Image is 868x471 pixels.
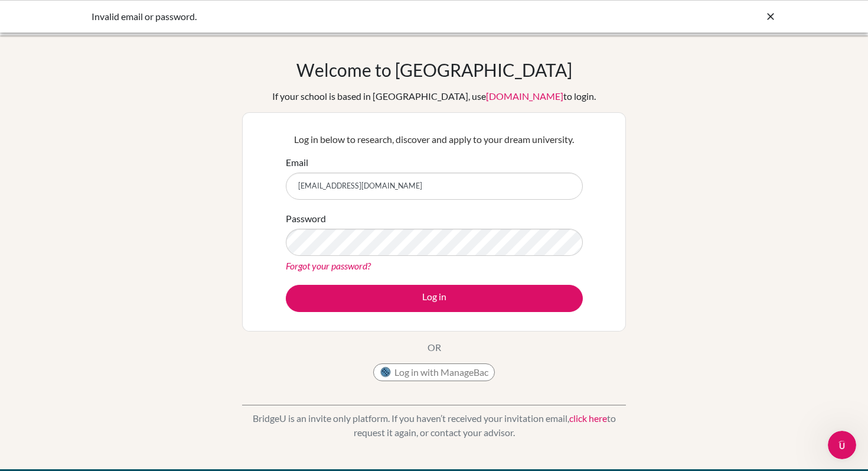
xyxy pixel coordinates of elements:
button: Log in [286,285,583,312]
p: BridgeU is an invite only platform. If you haven’t received your invitation email, to request it ... [242,411,626,440]
div: If your school is based in [GEOGRAPHIC_DATA], use to login. [272,89,596,103]
label: Email [286,155,308,170]
h1: Welcome to [GEOGRAPHIC_DATA] [296,59,572,80]
button: Log in with ManageBac [373,363,495,381]
a: Forgot your password? [286,260,371,271]
a: click here [569,412,607,424]
p: Log in below to research, discover and apply to your dream university. [286,132,583,147]
a: [DOMAIN_NAME] [486,90,563,102]
div: Invalid email or password. [92,9,599,24]
iframe: Intercom live chat [828,431,856,459]
label: Password [286,212,326,226]
p: OR [428,340,441,355]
